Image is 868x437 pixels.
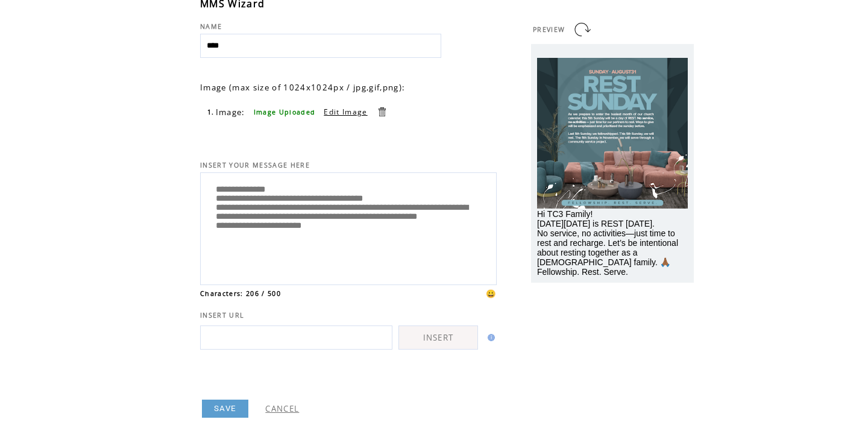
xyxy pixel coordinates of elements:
a: Delete this item [376,106,388,118]
a: INSERT [398,325,478,350]
a: SAVE [202,400,248,418]
span: INSERT YOUR MESSAGE HERE [200,161,310,169]
span: Image Uploaded [254,108,316,116]
span: Image (max size of 1024x1024px / jpg,gif,png): [200,82,405,93]
span: Characters: 206 / 500 [200,289,281,298]
span: 1. [207,108,215,116]
span: 😀 [486,288,497,299]
span: PREVIEW [533,25,565,34]
img: help.gif [484,334,495,341]
a: CANCEL [265,403,299,414]
a: Edit Image [324,107,367,117]
span: Image: [216,107,245,118]
span: Hi TC3 Family! [DATE][DATE] is REST [DATE]. No service, no activities—just time to rest and recha... [537,209,678,277]
span: INSERT URL [200,311,244,319]
span: NAME [200,22,222,31]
